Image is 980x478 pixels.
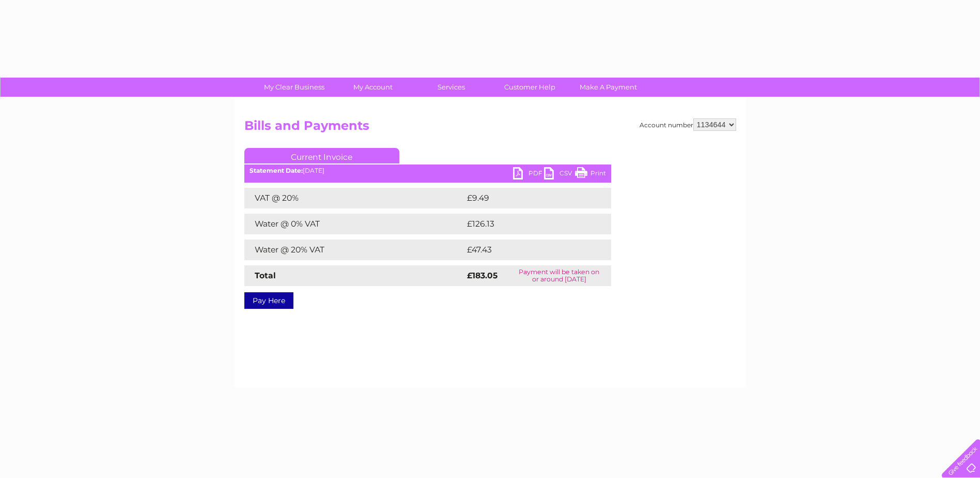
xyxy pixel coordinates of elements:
[244,214,464,234] td: Water @ 0% VAT
[244,188,464,208] td: VAT @ 20%
[566,78,651,97] a: Make A Payment
[464,188,588,208] td: £9.49
[250,167,303,174] b: Statement Date:
[464,240,589,260] td: £47.43
[252,78,337,97] a: My Clear Business
[330,78,415,97] a: My Account
[255,271,276,280] strong: Total
[513,167,544,182] a: PDF
[409,78,494,97] a: Services
[544,167,575,182] a: CSV
[244,292,293,309] a: Pay Here
[575,167,606,182] a: Print
[640,118,736,131] div: Account number
[507,265,611,286] td: Payment will be taken on or around [DATE]
[464,214,591,234] td: £126.13
[244,167,611,174] div: [DATE]
[467,271,497,280] strong: £183.05
[244,118,736,138] h2: Bills and Payments
[244,148,399,163] a: Current Invoice
[487,78,572,97] a: Customer Help
[244,240,464,260] td: Water @ 20% VAT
